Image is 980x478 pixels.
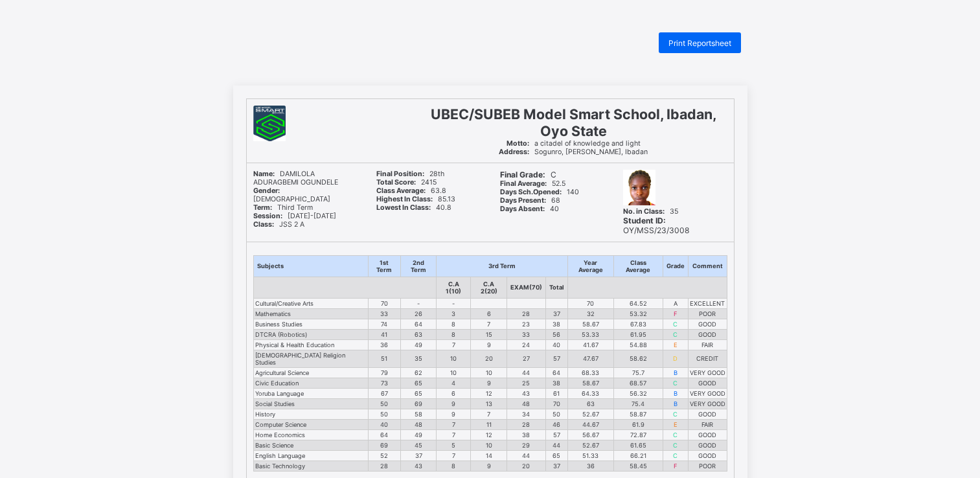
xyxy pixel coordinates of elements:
[253,170,338,187] span: DAMILOLA ADURAGBEMI OGUNDELE
[545,329,567,339] td: 56
[663,450,688,461] td: C
[688,350,727,367] td: CREDIT
[376,178,437,187] span: 2415
[545,450,567,461] td: 65
[663,388,688,398] td: B
[567,388,613,398] td: 64.33
[507,419,545,429] td: 28
[567,339,613,350] td: 41.67
[500,196,546,205] b: Days Present:
[436,255,567,277] th: 3rd Term
[545,339,567,350] td: 40
[614,367,663,378] td: 75.7
[471,339,507,350] td: 9
[253,429,368,440] td: Home Economics
[253,367,368,378] td: Agricultural Science
[567,419,613,429] td: 44.67
[614,378,663,388] td: 68.57
[567,378,613,388] td: 58.67
[668,38,731,48] span: Print Reportsheet
[471,329,507,339] td: 15
[614,440,663,450] td: 61.65
[567,409,613,419] td: 52.67
[688,378,727,388] td: GOOD
[436,388,471,398] td: 6
[545,367,567,378] td: 64
[436,440,471,450] td: 5
[499,148,529,156] b: Address:
[431,106,716,139] span: UBEC/SUBEB Model Smart School, Ibadan, Oyo State
[253,203,272,212] b: Term:
[663,378,688,388] td: C
[500,205,545,213] b: Days Absent:
[368,419,401,429] td: 40
[663,419,688,429] td: E
[401,339,436,350] td: 49
[688,367,727,378] td: VERY GOOD
[471,429,507,440] td: 12
[688,388,727,398] td: VERY GOOD
[500,170,545,179] b: Final Grade:
[253,329,368,339] td: DTCRA (Robotics)
[368,378,401,388] td: 73
[614,339,663,350] td: 54.88
[401,388,436,398] td: 65
[663,367,688,378] td: B
[401,461,436,471] td: 43
[545,350,567,367] td: 57
[545,398,567,409] td: 70
[401,308,436,319] td: 26
[567,440,613,450] td: 52.67
[688,319,727,329] td: GOOD
[507,450,545,461] td: 44
[436,329,471,339] td: 8
[436,298,471,308] td: -
[471,398,507,409] td: 13
[436,339,471,350] td: 7
[368,409,401,419] td: 50
[376,195,433,203] b: Highest In Class:
[368,255,401,277] th: 1st Term
[471,461,507,471] td: 9
[401,429,436,440] td: 49
[663,440,688,450] td: C
[376,195,455,203] span: 85.13
[688,440,727,450] td: GOOD
[567,298,613,308] td: 70
[614,429,663,440] td: 72.87
[623,207,665,216] b: No. in Class:
[368,298,401,308] td: 70
[663,461,688,471] td: F
[567,255,613,277] th: Year Average
[567,367,613,378] td: 68.33
[401,319,436,329] td: 64
[436,461,471,471] td: 8
[368,367,401,378] td: 79
[436,429,471,440] td: 7
[507,409,545,419] td: 34
[368,461,401,471] td: 28
[663,339,688,350] td: E
[499,148,648,156] span: Sogunro, [PERSON_NAME], Ibadan
[688,461,727,471] td: POOR
[500,188,562,196] b: Days Sch.Opened:
[567,308,613,319] td: 32
[401,398,436,409] td: 69
[471,319,507,329] td: 7
[471,367,507,378] td: 10
[663,350,688,367] td: D
[401,298,436,308] td: -
[688,398,727,409] td: VERY GOOD
[253,461,368,471] td: Basic Technology
[376,187,426,195] b: Class Average:
[545,308,567,319] td: 37
[253,212,282,220] b: Session:
[500,179,565,188] span: 52.5
[663,255,688,277] th: Grade
[436,409,471,419] td: 9
[614,308,663,319] td: 53.32
[663,319,688,329] td: C
[623,207,678,216] span: 35
[436,450,471,461] td: 7
[507,398,545,409] td: 48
